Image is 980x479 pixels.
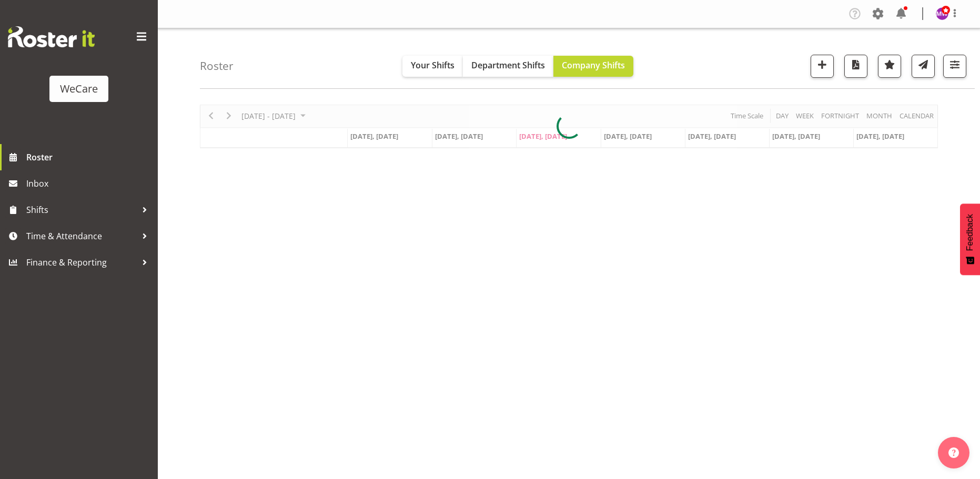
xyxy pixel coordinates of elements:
[463,56,553,77] button: Department Shifts
[200,60,234,72] h4: Roster
[912,55,935,78] button: Send a list of all shifts for the selected filtered period to all rostered employees.
[26,149,153,165] span: Roster
[402,56,463,77] button: Your Shifts
[26,228,137,244] span: Time & Attendance
[562,59,625,71] span: Company Shifts
[553,56,633,77] button: Company Shifts
[26,176,153,191] span: Inbox
[26,202,137,218] span: Shifts
[844,55,867,78] button: Download a PDF of the roster according to the set date range.
[943,55,966,78] button: Filter Shifts
[8,26,95,47] img: Rosterit website logo
[960,203,980,275] button: Feedback - Show survey
[936,7,948,20] img: management-we-care10447.jpg
[811,55,834,78] button: Add a new shift
[878,55,901,78] button: Highlight an important date within the roster.
[26,254,137,270] span: Finance & Reporting
[948,447,959,458] img: help-xxl-2.png
[965,214,975,251] span: Feedback
[411,59,454,71] span: Your Shifts
[60,81,98,97] div: WeCare
[471,59,545,71] span: Department Shifts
